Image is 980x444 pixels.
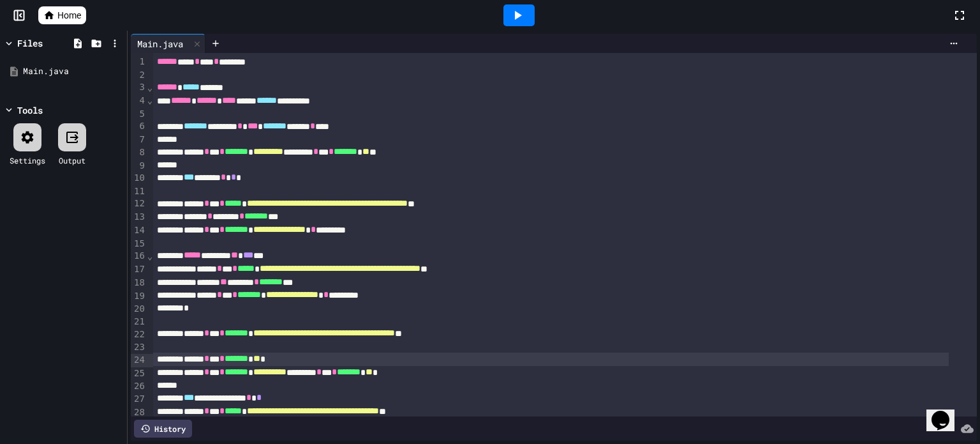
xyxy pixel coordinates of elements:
div: 9 [131,160,147,172]
iframe: chat widget [926,393,967,431]
span: Home [57,9,81,22]
div: 28 [131,406,147,420]
div: 17 [131,263,147,277]
div: Main.java [131,34,205,53]
div: 16 [131,250,147,263]
div: 2 [131,69,147,82]
div: 27 [131,393,147,406]
div: 5 [131,108,147,121]
div: 12 [131,197,147,211]
div: 13 [131,211,147,224]
div: 1 [131,56,147,69]
div: History [134,420,192,438]
div: 19 [131,290,147,303]
div: 21 [131,316,147,328]
span: Fold line [147,82,153,93]
div: 26 [131,380,147,393]
div: 15 [131,238,147,250]
div: 25 [131,367,147,381]
div: Settings [10,155,45,166]
div: Tools [17,103,43,117]
div: 4 [131,95,147,108]
div: 7 [131,134,147,146]
div: 23 [131,341,147,354]
div: Main.java [131,37,189,50]
span: Fold line [147,251,153,261]
a: Home [38,6,86,24]
div: 14 [131,224,147,238]
div: 8 [131,146,147,160]
div: Output [59,155,85,166]
div: 3 [131,81,147,95]
div: 10 [131,172,147,185]
div: Main.java [23,65,122,78]
div: 6 [131,120,147,134]
div: Files [17,36,43,50]
div: 11 [131,185,147,198]
div: 20 [131,303,147,316]
span: Fold line [147,95,153,105]
div: 24 [131,354,147,367]
div: 22 [131,328,147,342]
div: 18 [131,277,147,290]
